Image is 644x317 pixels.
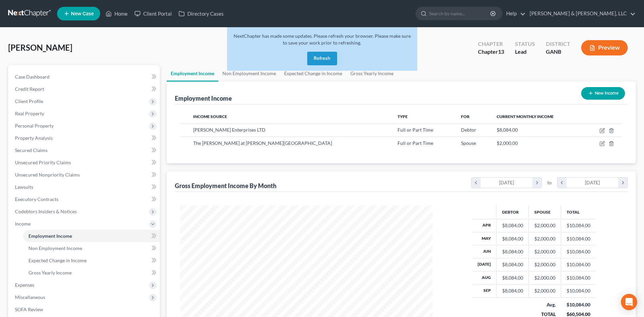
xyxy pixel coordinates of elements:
[534,222,555,229] div: $2,000.00
[481,178,533,188] div: [DATE]
[534,261,555,268] div: $2,000.00
[461,140,476,146] span: Spouse
[15,86,44,92] span: Credit Report
[529,205,561,219] th: Spouse
[546,40,570,48] div: District
[15,135,53,141] span: Property Analysis
[534,274,555,281] div: $2,000.00
[10,144,160,156] a: Secured Claims
[15,282,34,288] span: Expenses
[15,160,71,165] span: Unsecured Priority Claims
[497,140,518,146] span: $2,000.00
[502,235,523,242] div: $8,084.00
[502,248,523,255] div: $8,084.00
[497,114,554,119] span: Current Monthly Income
[472,284,497,297] th: Sep
[23,267,160,279] a: Gross Yearly Income
[515,40,535,48] div: Status
[546,48,570,56] div: GANB
[561,284,596,297] td: $10,084.00
[561,219,596,232] td: $10,084.00
[10,181,160,193] a: Lawsuits
[307,52,337,65] button: Refresh
[15,294,45,300] span: Miscellaneous
[561,271,596,284] td: $10,084.00
[478,48,504,56] div: Chapter
[398,114,408,119] span: Type
[472,271,497,284] th: Aug
[472,219,497,232] th: Apr
[10,156,160,169] a: Unsecured Priority Claims
[503,7,526,20] a: Help
[10,169,160,181] a: Unsecured Nonpriority Claims
[472,178,481,188] i: chevron_left
[567,301,591,308] div: $10,084.00
[581,40,628,55] button: Preview
[8,43,72,52] span: [PERSON_NAME]
[515,48,535,56] div: Lead
[71,11,94,16] span: New Case
[15,208,77,214] span: Codebtors Insiders & Notices
[10,71,160,83] a: Case Dashboard
[561,258,596,271] td: $10,084.00
[461,114,470,119] span: For
[15,306,43,312] span: SOFA Review
[175,94,232,102] div: Employment Income
[15,172,80,178] span: Unsecured Nonpriority Claims
[621,294,637,310] div: Open Intercom Messenger
[23,230,160,242] a: Employment Income
[561,232,596,245] td: $10,084.00
[10,193,160,205] a: Executory Contracts
[15,74,50,80] span: Case Dashboard
[15,123,54,129] span: Personal Property
[193,140,332,146] span: The [PERSON_NAME] at [PERSON_NAME][GEOGRAPHIC_DATA]
[532,178,541,188] i: chevron_right
[234,33,411,46] span: NextChapter has made some updates. Please refresh your browser. Please make sure to save your wor...
[29,245,82,251] span: Non Employment Income
[15,147,48,153] span: Secured Claims
[497,127,518,133] span: $8,084.00
[429,7,491,20] input: Search by name...
[10,132,160,144] a: Property Analysis
[502,287,523,294] div: $8,084.00
[534,248,555,255] div: $2,000.00
[534,301,556,308] div: Avg.
[15,184,33,190] span: Lawsuits
[10,83,160,95] a: Credit Report
[29,257,87,263] span: Expected Change in Income
[167,65,218,82] a: Employment Income
[526,7,636,20] a: [PERSON_NAME] & [PERSON_NAME], LLC
[15,196,58,202] span: Executory Contracts
[23,254,160,267] a: Expected Change in Income
[10,303,160,316] a: SOFA Review
[218,65,280,82] a: Non Employment Income
[534,235,555,242] div: $2,000.00
[502,261,523,268] div: $8,084.00
[15,111,44,116] span: Real Property
[175,7,227,20] a: Directory Cases
[497,205,529,219] th: Debtor
[398,127,433,133] span: Full or Part Time
[472,232,497,245] th: May
[102,7,131,20] a: Home
[15,221,31,227] span: Income
[561,205,596,219] th: Total
[472,245,497,258] th: Jun
[131,7,175,20] a: Client Portal
[561,245,596,258] td: $10,084.00
[502,222,523,229] div: $8,084.00
[193,127,265,133] span: [PERSON_NAME] Enterprises LTD
[567,178,619,188] div: [DATE]
[29,270,72,276] span: Gross Yearly Income
[23,242,160,254] a: Non Employment Income
[193,114,227,119] span: Income Source
[618,178,627,188] i: chevron_right
[29,233,72,239] span: Employment Income
[15,98,43,104] span: Client Profile
[398,140,433,146] span: Full or Part Time
[175,182,276,190] div: Gross Employment Income By Month
[472,258,497,271] th: [DATE]
[581,87,625,100] button: New Income
[547,179,552,186] span: to
[461,127,476,133] span: Debtor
